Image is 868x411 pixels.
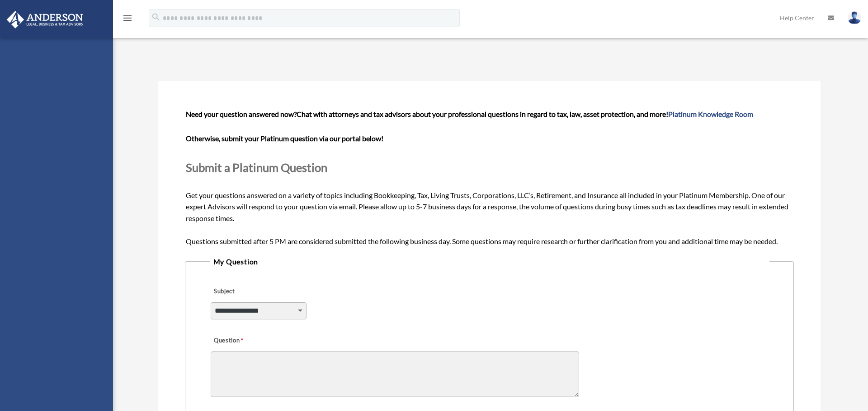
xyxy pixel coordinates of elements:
[210,255,769,268] legend: My Question
[297,110,753,118] span: Chat with attorneys and tax advisors about your professional questions in regard to tax, law, ass...
[122,16,133,23] a: menu
[186,110,793,245] span: Get your questions answered on a variety of topics including Bookkeeping, Tax, Living Trusts, Cor...
[668,110,753,118] a: Platinum Knowledge Room
[848,11,861,24] img: User Pic
[151,12,161,22] i: search
[211,285,297,298] label: Subject
[122,13,133,23] i: menu
[186,134,383,143] b: Otherwise, submit your Platinum question via our portal below!
[4,11,86,28] img: Anderson Advisors Platinum Portal
[186,161,327,174] span: Submit a Platinum Question
[186,110,297,118] span: Need your question answered now?
[211,335,281,347] label: Question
